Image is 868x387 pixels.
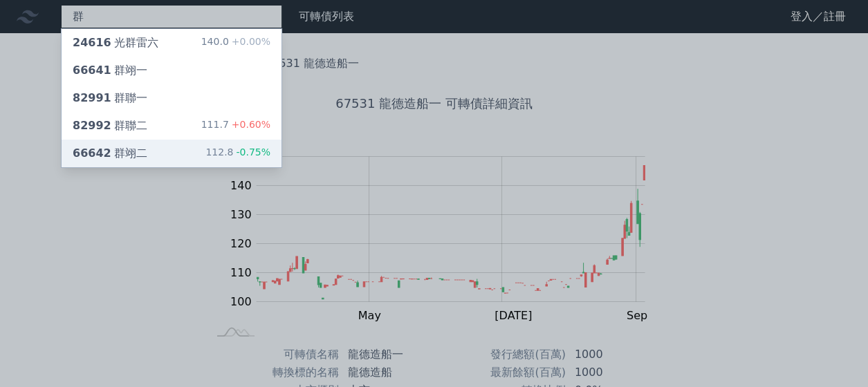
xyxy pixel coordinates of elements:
span: 82992 [73,119,111,132]
span: +0.60% [229,119,270,130]
div: 群聯二 [73,117,147,134]
div: 111.7 [201,117,270,134]
div: 群聯一 [73,90,147,106]
div: 140.0 [201,35,270,51]
span: 66642 [73,147,111,160]
a: 24616光群雷六 140.0+0.00% [62,29,281,57]
span: 24616 [73,36,111,49]
a: 66642群翊二 112.8-0.75% [62,140,281,167]
a: 82992群聯二 111.7+0.60% [62,112,281,140]
span: 66641 [73,64,111,77]
div: 112.8 [205,145,270,162]
span: 82991 [73,91,111,104]
div: 光群雷六 [73,35,158,51]
span: -0.75% [233,147,270,158]
div: 群翊一 [73,62,147,79]
a: 66641群翊一 [62,57,281,84]
div: 群翊二 [73,145,147,162]
span: +0.00% [229,36,270,47]
a: 82991群聯一 [62,84,281,112]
